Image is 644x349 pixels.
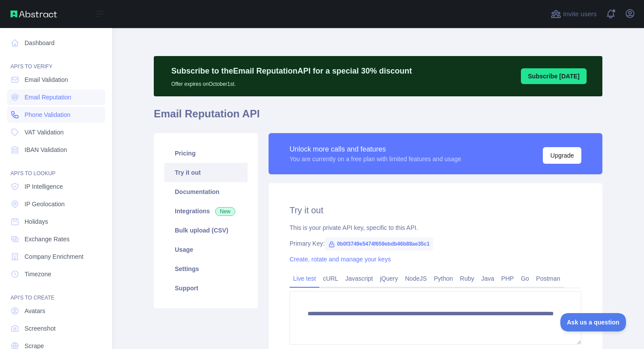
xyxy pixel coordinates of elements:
[7,266,105,282] a: Timezone
[7,53,105,70] div: API'S TO VERIFY
[430,271,456,286] a: Python
[7,249,105,264] a: Company Enrichment
[498,271,517,286] a: PHP
[25,145,67,154] span: IBAN Validation
[290,155,461,163] div: You are currently on a free plan with limited features and usage
[342,271,376,286] a: Javascript
[290,223,581,232] div: This is your private API key, specific to this API.
[25,252,84,261] span: Company Enrichment
[7,159,105,177] div: API'S TO LOOKUP
[11,11,57,18] img: Abstract API
[401,271,430,286] a: NodeJS
[7,89,105,105] a: Email Reputation
[25,217,48,226] span: Holidays
[563,9,597,19] span: Invite users
[521,68,587,84] button: Subscribe [DATE]
[7,124,105,140] a: VAT Validation
[25,93,71,102] span: Email Reputation
[25,200,65,208] span: IP Geolocation
[171,65,412,77] p: Subscribe to the Email Reputation API for a special 30 % discount
[25,235,70,243] span: Exchange Rates
[7,35,105,51] a: Dashboard
[25,324,56,333] span: Screenshot
[7,303,105,319] a: Avatars
[7,321,105,336] a: Screenshot
[549,7,598,21] button: Invite users
[290,204,581,216] h2: Try it out
[7,107,105,123] a: Phone Validation
[290,256,391,263] a: Create, rotate and manage your keys
[164,163,248,182] a: Try it out
[171,77,412,88] p: Offer expires on October 1st.
[154,107,602,128] h1: Email Reputation API
[7,284,105,301] div: API'S TO CREATE
[325,237,433,250] span: 0b0f3749e5474f659ebdb46b88ae35c1
[7,142,105,158] a: IBAN Validation
[290,144,461,155] div: Unlock more calls and features
[25,128,64,137] span: VAT Validation
[376,271,401,286] a: jQuery
[164,144,248,163] a: Pricing
[164,278,248,298] a: Support
[25,182,63,191] span: IP Intelligence
[25,307,45,315] span: Avatars
[7,214,105,229] a: Holidays
[25,110,71,119] span: Phone Validation
[517,271,533,286] a: Go
[164,182,248,201] a: Documentation
[456,271,478,286] a: Ruby
[7,231,105,247] a: Exchange Rates
[478,271,498,286] a: Java
[7,72,105,88] a: Email Validation
[319,271,342,286] a: cURL
[290,271,319,286] a: Live test
[25,270,51,278] span: Timezone
[533,271,564,286] a: Postman
[560,313,626,331] iframe: Toggle Customer Support
[164,259,248,278] a: Settings
[7,196,105,212] a: IP Geolocation
[215,207,235,216] span: New
[25,75,68,84] span: Email Validation
[543,147,581,164] button: Upgrade
[7,179,105,194] a: IP Intelligence
[164,221,248,240] a: Bulk upload (CSV)
[164,240,248,259] a: Usage
[290,239,581,248] div: Primary Key:
[164,201,248,221] a: Integrations New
